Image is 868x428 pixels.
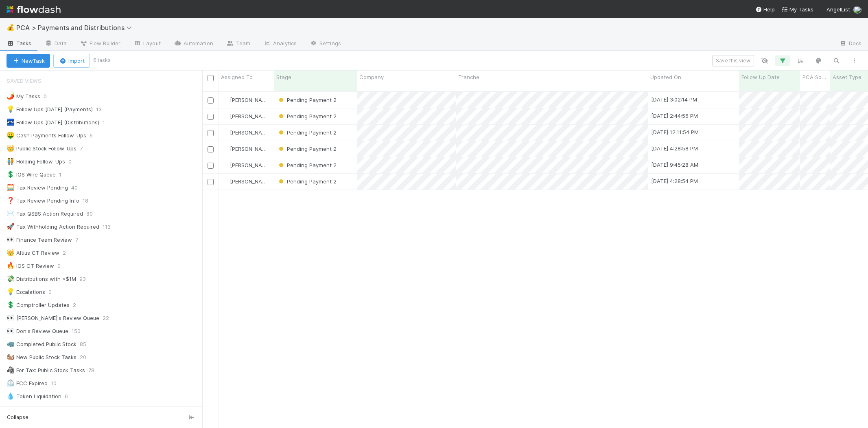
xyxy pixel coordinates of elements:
[7,93,15,99] span: 🌶️
[51,378,65,388] span: 10
[68,157,80,167] span: 0
[7,106,15,113] span: 💡
[7,39,32,47] span: Tasks
[7,261,54,271] div: IOS CT Review
[208,97,214,104] input: Toggle Row Selected
[208,179,214,185] input: Toggle Row Selected
[7,2,61,16] img: logo-inverted-e16ddd16eac7371096b0.svg
[7,313,99,323] div: [PERSON_NAME]'s Review Queue
[7,210,15,217] span: ✉️
[222,129,229,136] img: avatar_705b8750-32ac-4031-bf5f-ad93a4909bc8.png
[651,177,698,185] div: [DATE] 4:28:54 PM
[7,171,15,178] span: 💲
[7,287,45,297] div: Escalations
[79,274,94,284] span: 93
[208,130,214,136] input: Toggle Row Selected
[230,113,271,119] span: [PERSON_NAME]
[80,39,120,47] span: Flow Builder
[222,112,270,120] div: [PERSON_NAME]
[7,301,15,308] span: 💲
[230,162,271,168] span: [PERSON_NAME]
[826,6,850,13] span: AngelList
[222,128,270,137] div: [PERSON_NAME]
[7,184,15,191] span: 🧮
[7,262,15,269] span: 🔥
[277,161,337,169] div: Pending Payment 2
[96,104,110,115] span: 13
[359,73,384,81] span: Company
[7,249,15,256] span: 👑
[7,223,15,230] span: 🚀
[651,95,697,104] div: [DATE] 3:02:14 PM
[57,261,69,271] span: 0
[63,248,74,258] span: 2
[7,143,77,154] div: Public Stock Follow-Ups
[802,73,828,81] span: PCA Source
[7,104,93,115] div: Follow Ups [DATE] (Payments)
[222,162,229,168] img: avatar_705b8750-32ac-4031-bf5f-ad93a4909bc8.png
[7,327,15,334] span: 👀
[277,97,337,103] span: Pending Payment 2
[853,6,861,14] img: avatar_99e80e95-8f0d-4917-ae3c-b5dad577a2b5.png
[833,73,861,81] span: Asset Type
[73,300,84,310] span: 2
[651,161,698,169] div: [DATE] 9:45:28 AM
[222,161,270,169] div: [PERSON_NAME]
[277,178,337,185] span: Pending Payment 2
[103,313,117,323] span: 22
[277,146,337,152] span: Pending Payment 2
[167,38,220,51] a: Automation
[230,129,271,136] span: [PERSON_NAME]
[7,209,83,219] div: Tax QSBS Action Required
[7,393,15,399] span: 💧
[222,113,229,119] img: avatar_705b8750-32ac-4031-bf5f-ad93a4909bc8.png
[208,75,214,81] input: Toggle All Rows Selected
[7,391,61,402] div: Token Liquidation
[222,145,270,153] div: [PERSON_NAME]
[833,38,868,51] a: Docs
[7,132,15,139] span: 🤑
[103,117,113,128] span: 1
[72,326,89,336] span: 150
[83,196,96,206] span: 18
[7,119,15,126] span: 🏧
[277,113,337,119] span: Pending Payment 2
[222,96,270,104] div: [PERSON_NAME]
[7,236,15,243] span: 👀
[7,91,40,101] div: My Tasks
[7,353,15,360] span: 🐿️
[208,114,214,120] input: Toggle Row Selected
[7,222,99,232] div: Tax Withholding Action Required
[7,170,56,180] div: IOS Wire Queue
[222,97,229,103] img: avatar_705b8750-32ac-4031-bf5f-ad93a4909bc8.png
[650,73,681,81] span: Updated On
[781,5,813,13] a: My Tasks
[7,54,50,68] button: NewTask
[651,128,699,136] div: [DATE] 12:11:54 PM
[48,287,60,297] span: 0
[277,112,337,120] div: Pending Payment 2
[7,300,70,310] div: Comptroller Updates
[755,5,775,13] div: Help
[7,157,65,167] div: Holding Follow-Ups
[222,146,229,152] img: avatar_705b8750-32ac-4031-bf5f-ad93a4909bc8.png
[16,24,136,32] span: PCA > Payments and Distributions
[277,129,337,136] span: Pending Payment 2
[303,38,348,51] a: Settings
[276,73,291,81] span: Stage
[7,340,15,347] span: 🦏
[88,365,103,375] span: 78
[7,365,85,375] div: For Tax: Public Stock Tasks
[7,145,15,152] span: 👑
[277,96,337,104] div: Pending Payment 2
[38,38,73,51] a: Data
[7,404,24,420] span: Stage
[86,209,101,219] span: 80
[651,112,698,120] div: [DATE] 2:44:56 PM
[7,24,15,31] span: 💰
[257,38,303,51] a: Analytics
[7,183,68,193] div: Tax Review Pending
[7,339,77,349] div: Completed Public Stock
[208,163,214,169] input: Toggle Row Selected
[277,162,337,168] span: Pending Payment 2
